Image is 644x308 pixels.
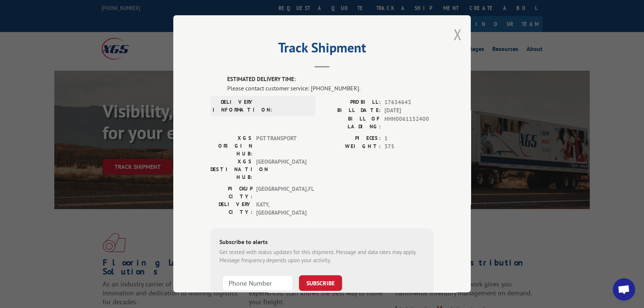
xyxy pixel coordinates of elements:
span: [GEOGRAPHIC_DATA] [256,158,306,181]
div: Please contact customer service: [PHONE_NUMBER]. [227,84,434,93]
span: 1 [384,134,434,143]
label: BILL OF LADING: [322,115,381,131]
label: WEIGHT: [322,142,381,151]
div: Get texted with status updates for this shipment. Message and data rates may apply. Message frequ... [219,248,425,265]
span: [GEOGRAPHIC_DATA] , FL [256,185,306,200]
label: PICKUP CITY: [210,185,252,200]
span: 17634643 [384,98,434,107]
label: ESTIMATED DELIVERY TIME: [227,75,434,84]
span: [DATE] [384,106,434,115]
div: Open chat [613,278,635,301]
input: Phone Number [222,275,293,291]
label: PROBILL: [322,98,381,107]
div: Subscribe to alerts [219,237,425,248]
span: KATY , [GEOGRAPHIC_DATA] [256,200,306,217]
label: BILL DATE: [322,106,381,115]
label: PIECES: [322,134,381,143]
span: 375 [384,142,434,151]
button: SUBSCRIBE [299,275,342,291]
span: PGT TRANSPORT [256,134,306,158]
h2: Track Shipment [210,42,434,57]
label: DELIVERY INFORMATION: [213,98,255,114]
label: XGS ORIGIN HUB: [210,134,252,158]
label: XGS DESTINATION HUB: [210,158,252,181]
button: Close modal [453,25,461,44]
label: DELIVERY CITY: [210,200,252,217]
span: HHH0061152400 [384,115,434,131]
